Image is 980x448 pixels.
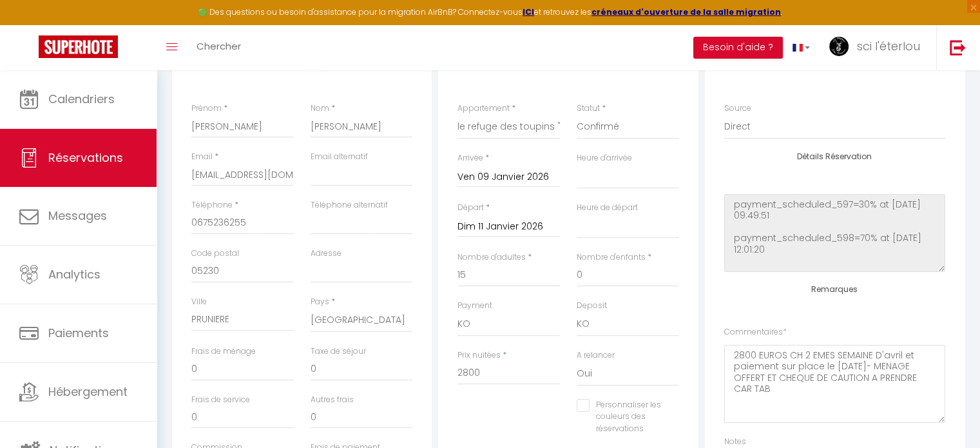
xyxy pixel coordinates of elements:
[311,151,368,163] label: Email alternatif
[577,152,632,164] label: Heure d'arrivée
[590,399,663,436] label: Personnaliser les couleurs des réservations
[829,37,849,56] img: ...
[39,35,118,58] img: Super Booking
[577,102,600,115] label: Statut
[48,150,123,166] span: Réservations
[724,326,787,338] label: Commentaires
[724,436,746,448] label: Notes
[577,349,615,362] label: A relancer
[724,285,945,294] h4: Remarques
[457,202,484,214] label: Départ
[48,384,128,400] span: Hébergement
[191,61,412,70] h4: Détails Voyageur
[457,152,483,164] label: Arrivée
[191,248,239,260] label: Code postal
[311,248,341,260] label: Adresse
[591,6,781,17] a: créneaux d'ouverture de la salle migration
[693,37,783,59] button: Besoin d'aide ?
[457,349,501,362] label: Prix nuitées
[724,152,945,161] h4: Détails Réservation
[577,251,646,264] label: Nombre d'enfants
[48,266,101,282] span: Analytics
[857,38,920,54] span: sci l'éterlou
[457,61,678,70] h4: Détails Réservation
[191,151,213,163] label: Email
[523,6,534,17] a: ICI
[724,102,751,115] label: Source
[48,325,109,341] span: Paiements
[191,346,256,358] label: Frais de ménage
[191,296,207,308] label: Ville
[925,390,970,438] iframe: Chat
[311,199,388,211] label: Téléphone alternatif
[457,102,510,115] label: Appartement
[191,199,233,211] label: Téléphone
[577,300,607,312] label: Deposit
[10,5,49,44] button: Ouvrir le widget de chat LiveChat
[311,394,354,406] label: Autres frais
[724,61,945,70] h4: Plateformes
[457,251,526,264] label: Nombre d'adultes
[311,346,366,358] label: Taxe de séjour
[48,208,107,224] span: Messages
[197,39,241,53] span: Chercher
[577,202,638,214] label: Heure de départ
[820,25,936,70] a: ... sci l'éterlou
[191,394,250,406] label: Frais de service
[457,300,492,312] label: Payment
[311,296,329,308] label: Pays
[950,39,966,55] img: logout
[48,91,115,107] span: Calendriers
[311,102,329,115] label: Nom
[191,102,222,115] label: Prénom
[187,25,251,70] a: Chercher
